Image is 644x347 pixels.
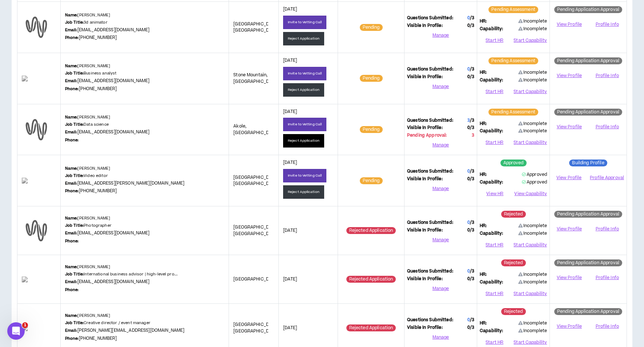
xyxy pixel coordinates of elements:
[79,35,117,41] a: [PHONE_NUMBER]
[65,63,110,69] p: [PERSON_NAME]
[233,174,279,187] span: [GEOGRAPHIC_DATA] , [GEOGRAPHIC_DATA]
[77,180,185,186] a: [EMAIL_ADDRESS][PERSON_NAME][DOMAIN_NAME]
[518,121,547,127] span: Incomplete
[518,230,547,237] span: Incomplete
[470,317,474,323] span: / 3
[22,115,51,144] img: default-user-profile.png
[407,125,443,131] span: Visible In Profile:
[283,57,333,64] p: [DATE]
[518,271,547,278] span: Incomplete
[283,169,326,182] button: Invite to Vetting Call
[65,215,110,221] p: [PERSON_NAME]
[233,72,278,85] span: Stone Mountain , [GEOGRAPHIC_DATA]
[407,176,443,182] span: Visible In Profile:
[283,118,326,131] button: Invite to Vetting Call
[514,288,547,299] button: Start Capability
[65,20,84,25] b: Job Title:
[554,259,622,266] sup: Pending Application Approval
[65,230,77,236] b: Email:
[65,223,112,229] p: Photographer
[65,320,150,326] p: Creative director / event manager
[65,328,77,333] b: Email:
[480,189,510,199] button: View HR
[283,16,326,29] button: Invite to Vetting Call
[407,168,453,175] span: Questions Submitted:
[65,166,78,171] b: Name:
[552,223,586,235] a: View Profile
[65,264,78,270] b: Name:
[591,19,624,30] button: Profile Info
[552,172,585,184] a: View Profile
[407,23,443,29] span: Visible In Profile:
[65,173,84,178] b: Job Title:
[65,129,77,135] b: Email:
[518,26,547,32] span: Incomplete
[522,172,547,178] span: Approved
[514,35,547,46] button: Start Capability
[7,322,25,340] iframe: Intercom live chat
[407,66,453,73] span: Questions Submitted:
[518,69,547,76] span: Incomplete
[591,70,624,81] button: Profile Info
[65,313,110,319] p: [PERSON_NAME]
[65,137,79,143] b: Phone:
[77,27,150,33] a: [EMAIL_ADDRESS][DOMAIN_NAME]
[79,86,117,92] a: [PHONE_NUMBER]
[470,324,474,331] span: / 3
[554,211,622,218] sup: Pending Application Approval
[467,23,474,29] span: 0
[65,122,109,128] p: Data science
[480,121,487,127] span: HR:
[407,117,453,124] span: Questions Submitted:
[470,276,474,282] span: / 3
[467,176,474,182] span: 0
[233,322,279,334] span: [GEOGRAPHIC_DATA] , [GEOGRAPHIC_DATA]
[65,215,78,221] b: Name:
[65,173,108,179] p: Video editor
[470,268,474,274] span: / 3
[77,129,150,135] a: [EMAIL_ADDRESS][DOMAIN_NAME]
[591,273,624,283] button: Profile Info
[22,13,51,42] img: default-user-profile.png
[518,77,547,83] span: Incomplete
[407,227,443,234] span: Visible In Profile:
[283,134,324,148] button: Reject Application
[77,230,150,236] a: [EMAIL_ADDRESS][DOMAIN_NAME]
[65,86,79,92] b: Phone:
[470,74,474,80] span: / 3
[65,114,78,120] b: Name:
[500,160,527,166] sup: Approved
[470,176,474,182] span: / 3
[79,335,117,342] a: [PHONE_NUMBER]
[470,23,474,29] span: / 3
[407,183,474,194] button: Manage
[407,332,474,343] button: Manage
[480,137,509,148] button: Start HR
[552,69,586,82] a: View Profile
[501,211,526,218] sup: Rejected
[283,160,333,166] p: [DATE]
[467,74,474,80] span: 0
[518,328,547,334] span: Incomplete
[467,117,470,124] span: 3
[480,35,509,46] button: Start HR
[467,276,474,282] span: 0
[470,227,474,233] span: / 3
[480,86,509,97] button: Start HR
[360,75,383,82] sup: Pending
[77,327,185,334] a: [PERSON_NAME][EMAIL_ADDRESS][DOMAIN_NAME]
[470,125,474,131] span: / 3
[77,279,150,285] a: [EMAIL_ADDRESS][DOMAIN_NAME]
[233,21,279,34] span: [GEOGRAPHIC_DATA] , [GEOGRAPHIC_DATA]
[65,271,84,277] b: Job Title:
[65,271,178,277] p: International business advisor | high-level pro...
[569,160,607,166] sup: Building Profile
[407,15,453,21] span: Questions Submitted:
[554,308,622,315] sup: Pending Application Approval
[554,6,622,13] sup: Pending Application Approval
[65,12,110,18] p: [PERSON_NAME]
[283,32,324,45] button: Reject Application
[480,179,503,186] span: Capability:
[480,328,503,334] span: Capability:
[514,239,547,250] button: Start Capability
